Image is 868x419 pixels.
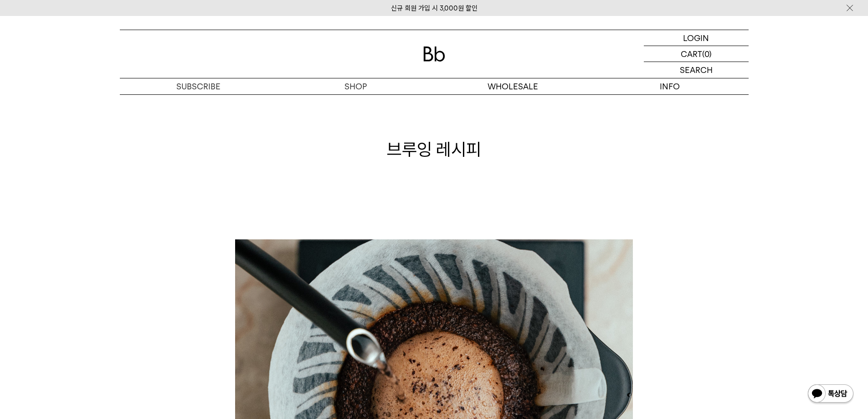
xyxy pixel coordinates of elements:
a: CART (0) [644,46,749,62]
p: WHOLESALE [434,78,591,94]
a: LOGIN [644,30,749,46]
h1: 브루잉 레시피 [120,137,749,161]
img: 카카오톡 채널 1:1 채팅 버튼 [807,383,854,405]
p: (0) [702,46,712,62]
img: 로고 [423,47,445,62]
a: SHOP [277,78,434,94]
p: CART [681,46,702,62]
p: SEARCH [680,62,713,78]
a: SUBSCRIBE [120,78,277,94]
a: 신규 회원 가입 시 3,000원 할인 [391,4,478,12]
p: LOGIN [683,30,709,46]
p: INFO [591,78,749,94]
